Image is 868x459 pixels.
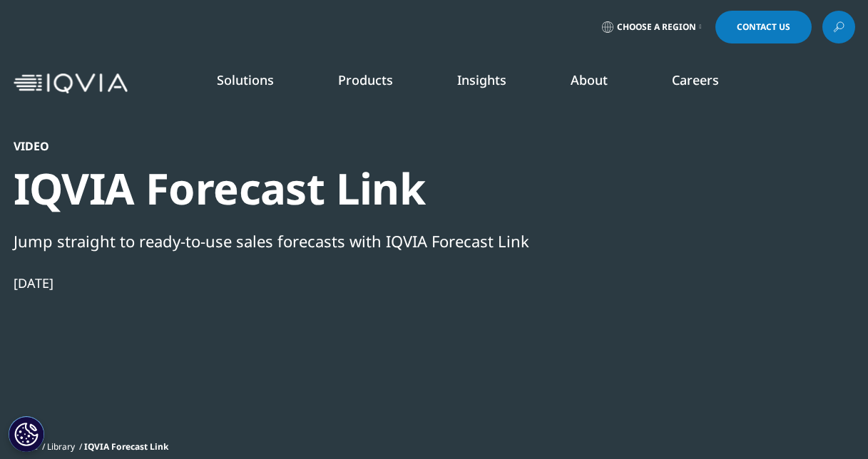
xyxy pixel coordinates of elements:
span: Choose a Region [617,21,696,33]
nav: Primary [133,50,855,117]
div: Jump straight to ready-to-use sales forecasts with IQVIA Forecast Link [14,229,778,253]
a: Solutions [217,71,274,88]
span: IQVIA Forecast Link [84,440,168,453]
a: Products [338,71,393,88]
a: Careers [672,71,719,88]
a: About [571,71,608,88]
img: IQVIA Healthcare Information Technology and Pharma Clinical Research Company [14,73,128,94]
a: Contact Us [715,11,812,43]
div: Video [14,139,778,153]
a: Library [47,440,75,453]
span: Contact Us [737,23,790,31]
div: [DATE] [14,274,778,292]
div: IQVIA Forecast Link [14,162,778,215]
button: Cookie Settings [9,416,44,452]
a: Insights [457,71,506,88]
